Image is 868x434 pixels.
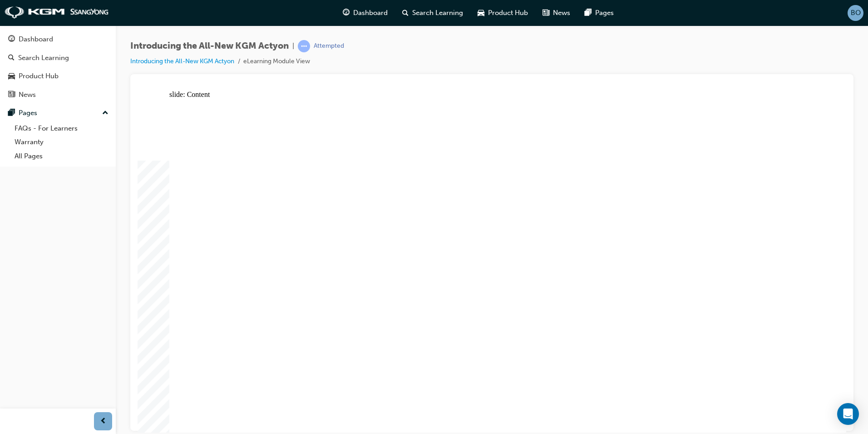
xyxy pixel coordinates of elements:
span: News [553,8,570,18]
span: Pages [595,8,614,18]
span: | [292,41,294,51]
button: Pages [4,105,112,121]
a: news-iconNews [535,4,577,22]
span: car-icon [8,72,15,81]
span: Product Hub [488,8,528,18]
button: DashboardSearch LearningProduct HubNews [4,29,112,105]
a: car-iconProduct Hub [470,4,535,22]
span: learningRecordVerb_ATTEMPT-icon [298,40,310,52]
span: pages-icon [585,7,592,19]
a: search-iconSearch Learning [395,4,470,22]
span: search-icon [8,54,15,62]
span: guage-icon [8,35,15,44]
span: up-icon [102,107,108,119]
a: Introducing the All-New KGM Actyon [130,57,234,65]
div: Open Intercom Messenger [837,403,859,425]
span: search-icon [402,7,409,19]
span: Dashboard [353,8,388,18]
span: BO [851,8,861,18]
span: news-icon [8,91,15,99]
a: Warranty [11,135,112,149]
button: BO [848,5,863,21]
a: guage-iconDashboard [335,4,395,22]
a: All Pages [11,149,112,163]
div: News [19,90,36,100]
div: Product Hub [19,71,59,81]
img: kgm [5,6,109,19]
span: guage-icon [343,7,350,19]
a: Product Hub [4,68,112,85]
a: FAQs - For Learners [11,121,112,136]
a: Search Learning [4,50,112,66]
span: Search Learning [412,8,463,18]
div: Attempted [314,42,344,50]
div: Pages [19,108,37,118]
span: pages-icon [8,109,15,117]
a: Dashboard [4,31,112,48]
a: News [4,86,112,103]
div: Dashboard [19,34,53,45]
li: eLearning Module View [243,56,310,67]
div: Search Learning [18,53,69,63]
span: news-icon [542,7,549,19]
span: Introducing the All-New KGM Actyon [130,41,289,51]
span: car-icon [478,7,484,19]
span: prev-icon [100,416,107,427]
a: pages-iconPages [577,4,621,22]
